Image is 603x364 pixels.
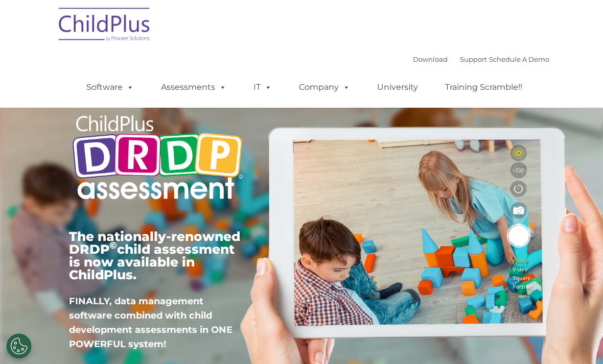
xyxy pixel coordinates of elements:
[367,77,428,98] a: University
[289,77,360,98] a: Company
[460,55,487,63] a: Support
[69,229,240,282] span: The nationally-renowned DRDP child assessment is now available in ChildPlus.
[413,55,448,63] a: Download
[76,77,144,98] a: Software
[69,296,233,350] span: FINALLY, data management software combined with child development assessments in ONE POWERFUL sys...
[6,333,32,359] button: Cookies Settings
[69,105,246,212] img: Copyright - DRDP Logo Light
[413,55,549,63] font: |
[54,1,156,52] img: ChildPlus by Procare Solutions
[109,239,117,251] sup: ©
[243,77,282,98] a: IT
[435,77,532,98] a: Training Scramble!!
[489,55,549,63] a: Schedule A Demo
[151,77,237,98] a: Assessments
